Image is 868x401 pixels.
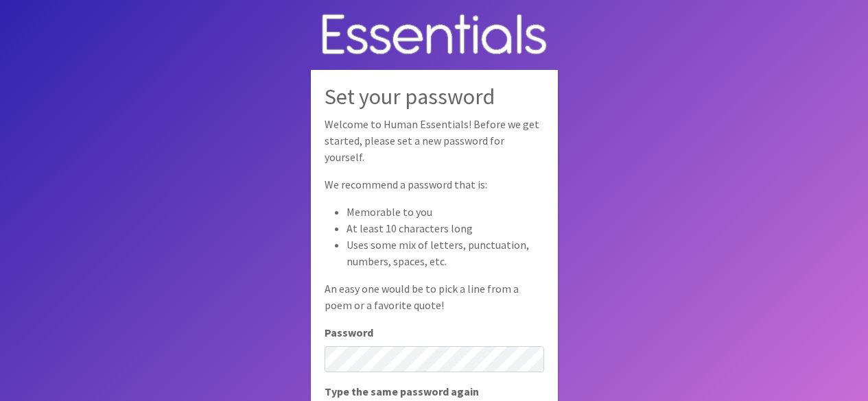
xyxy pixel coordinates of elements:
[347,204,544,220] li: Memorable to you
[325,280,544,313] p: An easy one would be to pick a line from a poem or a favorite quote!
[325,84,544,110] h2: Set your password
[325,116,544,165] p: Welcome to Human Essentials! Before we get started, please set a new password for yourself.
[347,220,544,236] li: At least 10 characters long
[325,324,373,341] label: Password
[325,383,479,400] label: Type the same password again
[347,236,544,269] li: Uses some mix of letters, punctuation, numbers, spaces, etc.
[325,176,544,193] p: We recommend a password that is:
